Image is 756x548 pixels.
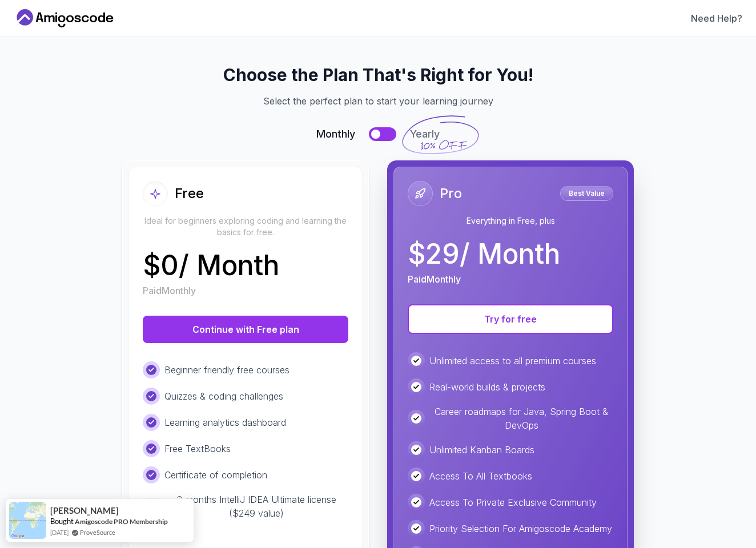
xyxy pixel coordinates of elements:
[164,363,289,377] p: Beginner friendly free courses
[143,316,348,343] button: Continue with Free plan
[143,215,348,238] p: Ideal for beginners exploring coding and learning the basics for free.
[26,94,730,108] p: Select the perfect plan to start your learning journey
[26,65,730,85] h2: Choose the Plan That's Right for You!
[429,354,596,368] p: Unlimited access to all premium courses
[429,495,597,509] p: Access To Private Exclusive Community
[429,405,613,432] p: Career roadmaps for Java, Spring Boot & DevOps
[50,527,69,537] span: [DATE]
[164,416,286,429] p: Learning analytics dashboard
[50,517,74,526] span: Bought
[164,389,283,403] p: Quizzes & coding challenges
[429,380,545,394] p: Real-world builds & projects
[80,527,115,537] a: ProveSource
[75,517,168,526] a: Amigoscode PRO Membership
[164,493,348,520] p: 3 months IntelliJ IDEA Ultimate license ($249 value)
[164,468,267,482] p: Certificate of completion
[164,442,231,456] p: Free TextBooks
[691,11,742,25] a: Need Help?
[143,284,196,297] p: Paid Monthly
[9,502,46,539] img: provesource social proof notification image
[408,240,560,268] p: $ 29 / Month
[562,188,612,199] p: Best Value
[429,443,534,457] p: Unlimited Kanban Boards
[143,252,279,279] p: $ 0 / Month
[408,304,613,334] button: Try for free
[429,469,532,483] p: Access To All Textbooks
[408,272,461,286] p: Paid Monthly
[316,126,355,142] span: Monthly
[175,184,204,203] h2: Free
[50,506,119,515] span: [PERSON_NAME]
[429,522,612,535] p: Priority Selection For Amigoscode Academy
[440,184,462,203] h2: Pro
[408,215,613,227] p: Everything in Free, plus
